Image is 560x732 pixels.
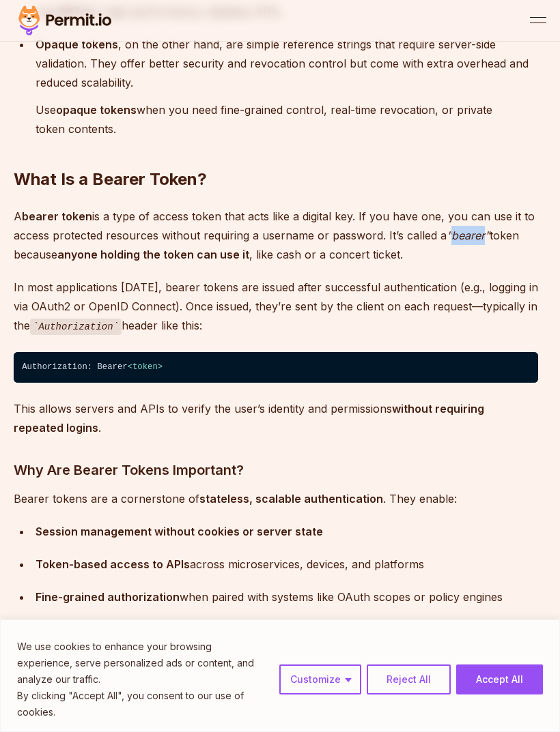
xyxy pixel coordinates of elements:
[36,38,118,51] strong: Opaque tokens
[36,590,180,604] strong: Fine-grained authorization
[132,362,158,372] span: token
[36,557,190,571] strong: Token-based access to APIs
[14,399,538,437] p: This allows servers and APIs to verify the user’s identity and permissions .
[17,639,269,688] p: We use cookies to enhance your browsing experience, serve personalized ads or content, and analyz...
[36,35,538,92] p: , on the other hand, are simple reference strings that require server-side validation. They offer...
[56,103,137,117] strong: opaque tokens
[14,489,538,508] p: Bearer tokens are a cornerstone of . They enable:
[14,114,538,190] h2: What Is a Bearer Token?
[14,278,538,336] p: In most applications [DATE], bearer tokens are issued after successful authentication (e.g., logg...
[14,3,116,38] img: Permit logo
[30,319,122,335] code: Authorization
[367,664,451,694] button: Reject All
[14,352,538,383] code: Authorization: Bearer
[36,100,538,138] p: Use when you need fine-grained control, real-time revocation, or private token contents.
[199,492,383,506] strong: stateless, scalable authentication
[17,688,269,720] p: By clicking "Accept All", you consent to our use of cookies.
[36,555,538,574] div: across microservices, devices, and platforms
[57,248,249,261] strong: anyone holding the token can use it
[36,587,538,606] div: when paired with systems like OAuth scopes or policy engines
[36,525,323,538] strong: Session management without cookies or server state
[279,664,361,694] button: Customize
[14,459,538,481] h3: Why Are Bearer Tokens Important?
[128,362,163,372] span: < >
[22,209,92,223] strong: bearer token
[447,229,490,242] em: "bearer"
[456,664,543,694] button: Accept All
[14,207,538,264] p: A is a type of access token that acts like a digital key. If you have one, you can use it to acce...
[530,12,546,29] button: open menu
